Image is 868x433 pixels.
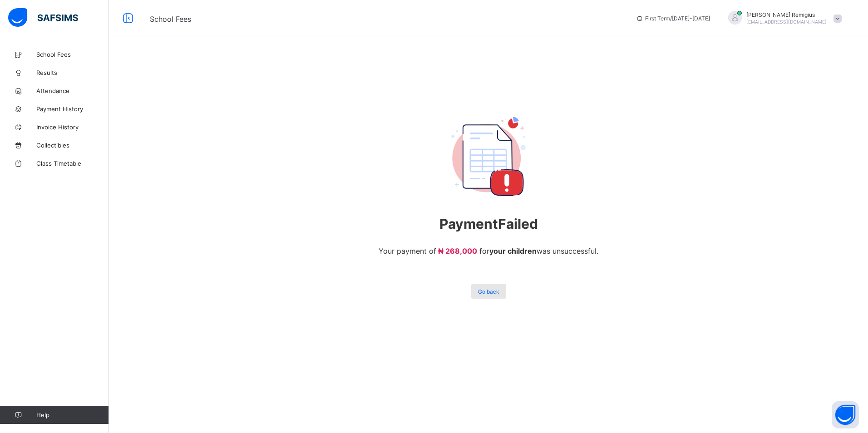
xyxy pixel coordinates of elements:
[832,401,859,428] button: Open asap
[150,15,191,24] span: School Fees
[478,288,499,295] span: Go back
[36,51,109,58] span: School Fees
[636,15,710,22] span: session/term information
[8,8,78,27] img: safsims
[36,69,109,76] span: Results
[36,123,109,131] span: Invoice History
[379,246,598,256] span: Your payment of for was unsuccessful .
[438,246,477,256] span: ₦ 268,000
[746,19,827,25] span: [EMAIL_ADDRESS][DOMAIN_NAME]
[36,160,109,167] span: Class Timetable
[451,117,526,196] img: payment_failed.1d84f8785007ea070f32b7dd58d4da74.svg
[36,105,109,113] span: Payment History
[719,11,846,26] div: UgwuRemigius
[36,87,109,94] span: Attendance
[36,142,109,149] span: Collectibles
[489,246,537,256] span: your children
[36,411,108,418] span: Help
[746,11,827,18] span: [PERSON_NAME] Remigius
[343,216,634,232] span: Payment Failed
